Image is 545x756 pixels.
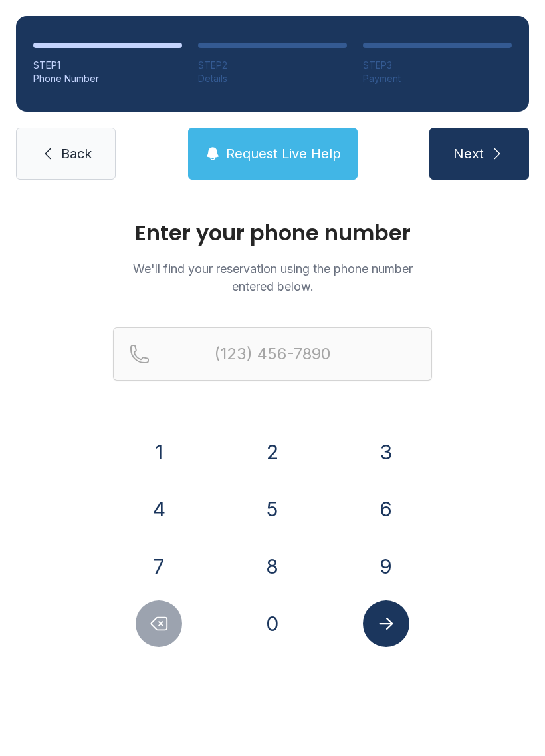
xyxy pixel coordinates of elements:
[61,144,92,163] span: Back
[363,429,409,475] button: 3
[136,486,182,532] button: 4
[33,72,182,85] div: Phone Number
[136,429,182,475] button: 1
[113,222,432,244] h1: Enter your phone number
[198,59,347,72] div: STEP 2
[113,260,432,295] p: We'll find your reservation using the phone number entered below.
[363,486,409,532] button: 6
[453,144,484,163] span: Next
[249,543,296,590] button: 8
[113,327,432,381] input: Reservation phone number
[136,600,182,647] button: Delete number
[363,72,512,85] div: Payment
[363,600,409,647] button: Submit lookup form
[226,144,341,163] span: Request Live Help
[33,59,182,72] div: STEP 1
[363,59,512,72] div: STEP 3
[136,543,182,590] button: 7
[363,543,409,590] button: 9
[198,72,347,85] div: Details
[249,486,296,532] button: 5
[249,429,296,475] button: 2
[249,600,296,647] button: 0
